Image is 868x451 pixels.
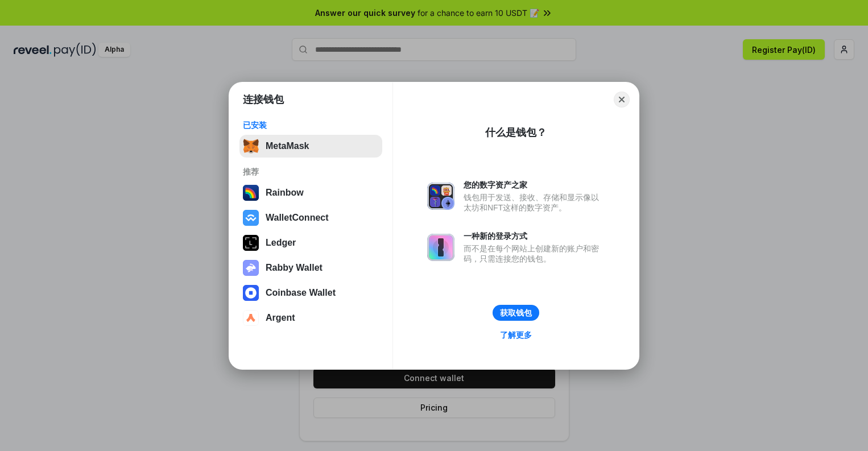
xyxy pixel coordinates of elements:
div: 一种新的登录方式 [464,231,605,241]
button: Rainbow [239,181,382,204]
div: Rabby Wallet [266,263,323,273]
div: Ledger [266,238,296,248]
button: Coinbase Wallet [239,282,382,304]
div: 获取钱包 [500,308,532,318]
button: Ledger [239,231,382,254]
button: Close [614,92,630,107]
div: 您的数字资产之家 [464,180,605,190]
img: svg+xml,%3Csvg%20width%3D%2228%22%20height%3D%2228%22%20viewBox%3D%220%200%2028%2028%22%20fill%3D... [243,210,259,226]
div: MetaMask [266,141,309,151]
div: Rainbow [266,188,304,198]
div: 而不是在每个网站上创建新的账户和密码，只需连接您的钱包。 [464,243,605,264]
div: 推荐 [243,167,379,177]
button: WalletConnect [239,206,382,229]
a: 了解更多 [493,328,539,342]
div: Coinbase Wallet [266,288,336,298]
img: svg+xml,%3Csvg%20xmlns%3D%22http%3A%2F%2Fwww.w3.org%2F2000%2Fsvg%22%20fill%3D%22none%22%20viewBox... [243,260,259,276]
div: WalletConnect [266,213,329,223]
div: 钱包用于发送、接收、存储和显示像以太坊和NFT这样的数字资产。 [464,192,605,213]
img: svg+xml,%3Csvg%20width%3D%2228%22%20height%3D%2228%22%20viewBox%3D%220%200%2028%2028%22%20fill%3D... [243,285,259,301]
div: Argent [266,313,295,323]
img: svg+xml,%3Csvg%20xmlns%3D%22http%3A%2F%2Fwww.w3.org%2F2000%2Fsvg%22%20width%3D%2228%22%20height%3... [243,235,259,251]
h1: 连接钱包 [243,93,284,106]
img: svg+xml,%3Csvg%20xmlns%3D%22http%3A%2F%2Fwww.w3.org%2F2000%2Fsvg%22%20fill%3D%22none%22%20viewBox... [427,234,454,261]
div: 已安装 [243,120,379,130]
img: svg+xml,%3Csvg%20xmlns%3D%22http%3A%2F%2Fwww.w3.org%2F2000%2Fsvg%22%20fill%3D%22none%22%20viewBox... [427,183,454,210]
button: Argent [239,307,382,329]
img: svg+xml,%3Csvg%20width%3D%22120%22%20height%3D%22120%22%20viewBox%3D%220%200%20120%20120%22%20fil... [243,185,259,201]
img: svg+xml,%3Csvg%20fill%3D%22none%22%20height%3D%2233%22%20viewBox%3D%220%200%2035%2033%22%20width%... [243,138,259,154]
div: 了解更多 [500,330,532,340]
button: 获取钱包 [493,305,539,321]
div: 什么是钱包？ [485,126,547,139]
button: MetaMask [239,135,382,158]
img: svg+xml,%3Csvg%20width%3D%2228%22%20height%3D%2228%22%20viewBox%3D%220%200%2028%2028%22%20fill%3D... [243,310,259,326]
button: Rabby Wallet [239,256,382,279]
